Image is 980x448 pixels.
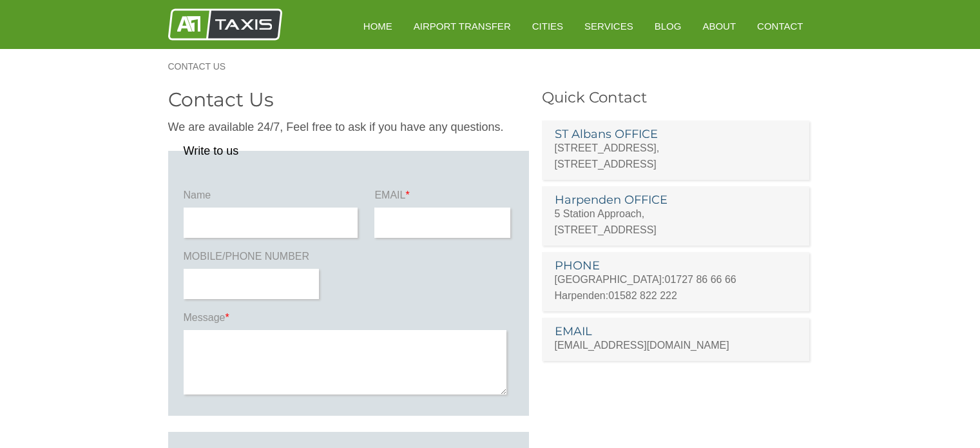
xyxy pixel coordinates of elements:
[665,274,736,285] a: 01727 86 66 66
[184,311,514,330] label: Message
[555,206,797,238] p: 5 Station Approach, [STREET_ADDRESS]
[693,10,745,42] a: About
[542,90,812,105] h3: Quick Contact
[184,249,322,269] label: MOBILE/PHONE NUMBER
[184,145,239,157] legend: Write to us
[748,10,812,42] a: Contact
[555,140,797,172] p: [STREET_ADDRESS], [STREET_ADDRESS]
[575,10,642,42] a: Services
[555,340,729,351] a: [EMAIL_ADDRESS][DOMAIN_NAME]
[555,260,797,271] h3: PHONE
[523,10,572,42] a: Cities
[354,10,401,42] a: HOME
[374,188,513,208] label: EMAIL
[168,62,239,71] a: Contact Us
[168,90,529,110] h2: Contact Us
[168,119,529,135] p: We are available 24/7, Feel free to ask if you have any questions.
[555,271,797,287] p: [GEOGRAPHIC_DATA]:
[555,128,797,140] h3: ST Albans OFFICE
[184,188,361,208] label: Name
[646,10,691,42] a: Blog
[608,290,677,301] a: 01582 822 222
[555,326,797,337] h3: EMAIL
[555,287,797,304] p: Harpenden:
[405,10,520,42] a: Airport Transfer
[555,194,797,206] h3: Harpenden OFFICE
[168,8,282,41] img: A1 Taxis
